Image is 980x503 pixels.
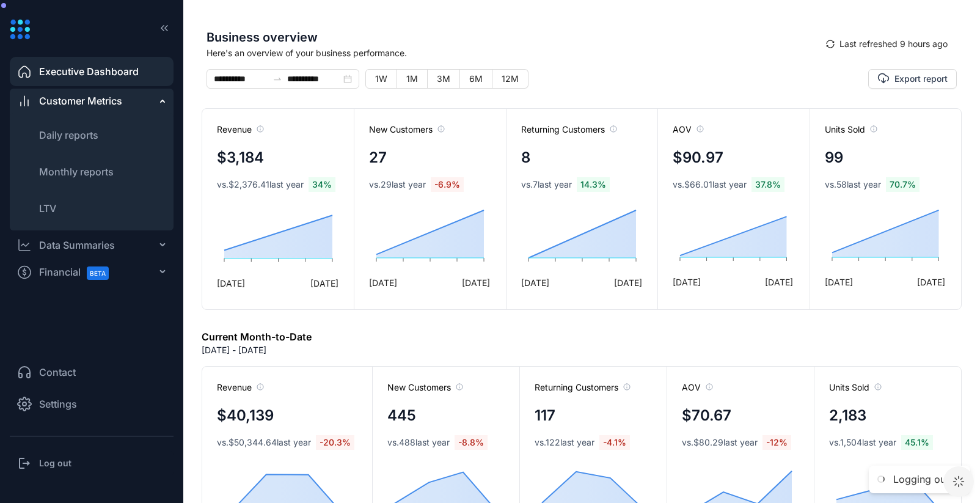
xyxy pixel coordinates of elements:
[375,73,387,84] span: 1W
[521,276,549,289] span: [DATE]
[535,381,631,394] span: Returning Customers
[207,28,817,46] span: Business overview
[217,123,264,136] span: Revenue
[765,276,793,288] span: [DATE]
[751,177,784,192] span: 37.8 %
[521,147,530,169] h4: 8
[894,73,948,85] span: Export report
[207,46,817,59] span: Here's an overview of your business performance.
[535,436,594,449] span: vs. 122 last year
[886,177,920,192] span: 70.7 %
[521,178,572,191] span: vs. 7 last year
[217,147,264,169] h4: $3,184
[825,178,881,191] span: vs. 58 last year
[272,74,282,84] span: to
[521,123,617,136] span: Returning Customers
[577,177,610,192] span: 14.3 %
[614,276,642,289] span: [DATE]
[217,178,304,191] span: vs. $2,376.41 last year
[39,129,98,141] span: Daily reports
[682,381,713,394] span: AOV
[217,277,245,290] span: [DATE]
[868,69,957,89] button: Export report
[829,381,882,394] span: Units Sold
[502,73,519,84] span: 12M
[202,344,266,356] p: [DATE] - [DATE]
[87,266,109,280] span: BETA
[39,238,115,252] div: Data Summaries
[39,64,139,79] span: Executive Dashboard
[406,73,418,84] span: 1M
[309,177,335,192] span: 34 %
[599,435,630,450] span: -4.1 %
[369,276,397,289] span: [DATE]
[817,34,957,54] button: syncLast refreshed 9 hours ago
[39,397,77,411] span: Settings
[535,405,555,427] h4: 117
[39,365,76,380] span: Contact
[469,73,483,84] span: 6M
[369,147,387,169] h4: 27
[217,405,274,427] h4: $40,139
[825,276,853,288] span: [DATE]
[673,147,723,169] h4: $90.97
[369,123,445,136] span: New Customers
[455,435,488,450] span: -8.8 %
[39,94,122,108] span: Customer Metrics
[369,178,426,191] span: vs. 29 last year
[462,276,490,289] span: [DATE]
[682,405,731,427] h4: $70.67
[673,276,701,288] span: [DATE]
[272,74,282,84] span: swap-right
[39,259,120,286] span: Financial
[917,276,945,288] span: [DATE]
[437,73,450,84] span: 3M
[316,435,354,450] span: -20.3 %
[217,436,311,449] span: vs. $50,344.64 last year
[825,147,843,169] h4: 99
[387,436,450,449] span: vs. 488 last year
[431,177,464,192] span: -6.9 %
[39,457,71,469] h3: Log out
[217,381,264,394] span: Revenue
[310,277,338,290] span: [DATE]
[387,405,416,427] h4: 445
[39,202,56,215] span: LTV
[39,166,114,178] span: Monthly reports
[387,381,463,394] span: New Customers
[202,329,312,344] h6: Current Month-to-Date
[682,436,758,449] span: vs. $80.29 last year
[826,40,835,48] span: sync
[673,123,704,136] span: AOV
[673,178,747,191] span: vs. $66.01 last year
[825,123,877,136] span: Units Sold
[839,37,948,51] span: Last refreshed 9 hours ago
